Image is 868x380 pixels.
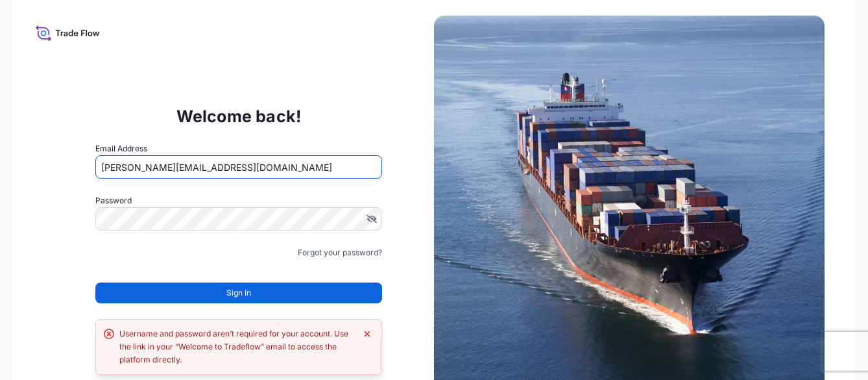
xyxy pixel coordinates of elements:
[176,106,302,127] p: Welcome back!
[95,155,382,179] input: example@gmail.com
[367,214,377,224] button: Hide password
[119,327,356,366] div: Username and password aren’t required for your account. Use the link in your “Welcome to Tradeflo...
[95,194,382,207] label: Password
[226,286,251,299] span: Sign In
[95,283,382,303] button: Sign In
[361,327,374,340] button: Dismiss error
[298,246,382,259] a: Forgot your password?
[95,142,147,155] label: Email Address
